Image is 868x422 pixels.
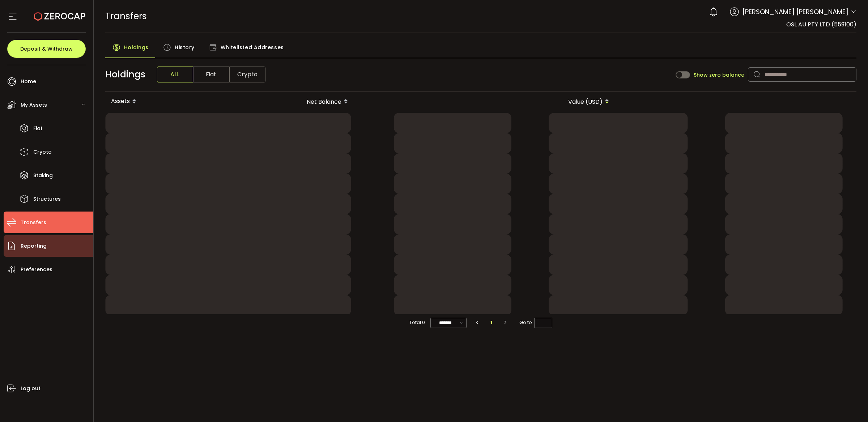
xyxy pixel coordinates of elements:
[21,217,46,228] span: Transfers
[105,95,223,108] div: Assets
[485,317,498,328] li: 1
[519,317,552,328] span: Go to
[786,20,856,29] span: OSL AU PTY LTD (559100)
[124,40,149,55] span: Holdings
[33,147,52,157] span: Crypto
[21,383,41,394] span: Log out
[743,7,848,17] span: [PERSON_NAME] [PERSON_NAME]
[33,194,61,204] span: Structures
[105,68,145,81] span: Holdings
[7,40,86,58] button: Deposit & Withdraw
[105,10,147,22] span: Transfers
[223,95,354,108] div: Net Balance
[193,67,229,82] span: Fiat
[229,67,265,82] span: Crypto
[221,40,284,55] span: Whitelisted Addresses
[21,264,52,275] span: Preferences
[33,123,43,134] span: Fiat
[409,317,425,328] span: Total 0
[33,170,53,181] span: Staking
[157,67,193,82] span: ALL
[21,100,47,110] span: My Assets
[21,76,36,87] span: Home
[175,40,195,55] span: History
[20,46,73,51] span: Deposit & Withdraw
[783,344,868,422] iframe: Chat Widget
[694,72,744,77] span: Show zero balance
[21,241,47,251] span: Reporting
[484,95,615,108] div: Value (USD)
